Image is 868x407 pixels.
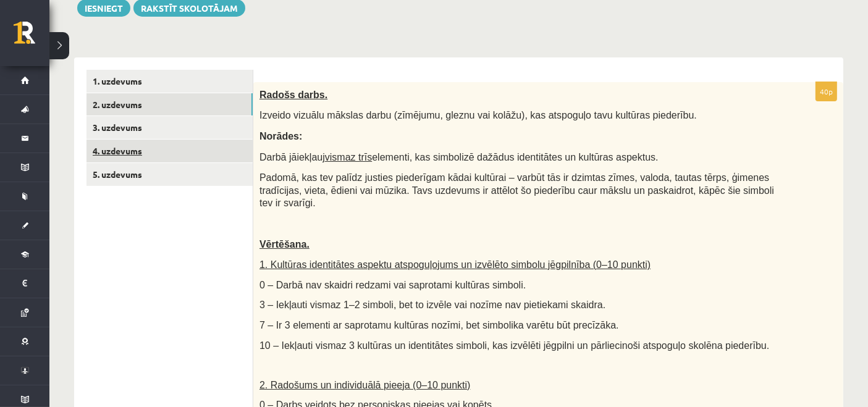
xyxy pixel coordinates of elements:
p: 40p [815,82,837,101]
span: Padomā, kas tev palīdz justies piederīgam kādai kultūrai – varbūt tās ir dzimtas zīmes, valoda, t... [259,172,774,208]
span: 1. Kultūras identitātes aspektu atspoguļojums un izvēlēto simbolu jēgpilnība (0–10 punkti) [259,259,651,270]
span: 7 – Ir 3 elementi ar saprotamu kultūras nozīmi, bet simbolika varētu būt precīzāka. [259,320,619,330]
body: Визуальный текстовый редактор, wiswyg-editor-user-answer-47433779547240 [12,12,564,25]
span: Radošs darbs. [259,90,327,100]
span: Darbā jāiekļauj elementi, kas simbolizē dažādus identitātes un kultūras aspektus. [259,152,659,162]
a: 1. uzdevums [86,70,253,93]
u: vismaz trīs [325,152,372,162]
span: 2. Radošums un individuālā pieeja (0–10 punkti) [259,380,471,390]
span: Vērtēšana. [259,239,310,250]
a: 3. uzdevums [86,116,253,139]
a: 4. uzdevums [86,140,253,162]
a: 5. uzdevums [86,163,253,186]
a: Rīgas 1. Tālmācības vidusskola [14,22,49,52]
span: Izveido vizuālu mākslas darbu (zīmējumu, gleznu vai kolāžu), kas atspoguļo tavu kultūras piederību. [259,110,697,120]
a: 2. uzdevums [86,93,253,116]
span: 10 – Iekļauti vismaz 3 kultūras un identitātes simboli, kas izvēlēti jēgpilni un pārliecinoši ats... [259,340,769,351]
span: 0 – Darbā nav skaidri redzami vai saprotami kultūras simboli. [259,280,526,290]
span: Norādes: [259,131,302,141]
span: 3 – Iekļauti vismaz 1–2 simboli, bet to izvēle vai nozīme nav pietiekami skaidra. [259,300,605,310]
